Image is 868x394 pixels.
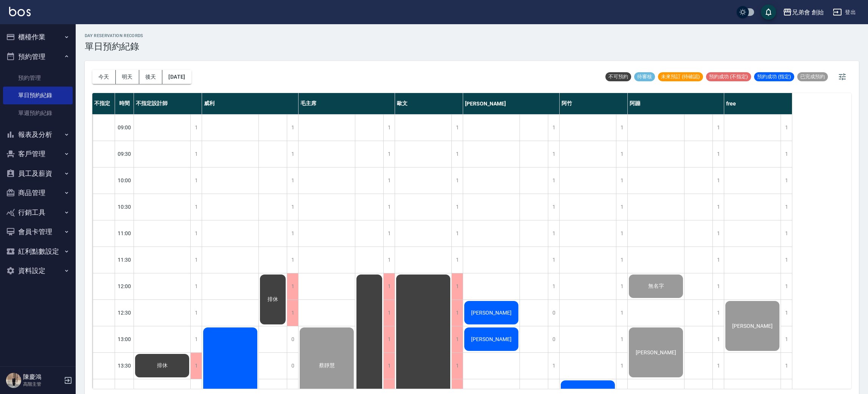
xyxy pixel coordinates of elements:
[383,273,395,299] div: 1
[139,70,163,84] button: 後天
[383,220,395,247] div: 1
[548,168,559,194] div: 1
[156,362,169,369] span: 排休
[383,141,395,167] div: 1
[781,273,792,299] div: 1
[383,326,395,352] div: 1
[605,73,631,80] span: 不可預約
[115,93,134,114] div: 時間
[712,194,724,220] div: 1
[115,194,134,220] div: 10:30
[451,115,463,141] div: 1
[548,273,559,299] div: 1
[548,194,559,220] div: 1
[383,115,395,141] div: 1
[115,220,134,247] div: 11:00
[761,5,776,20] button: save
[3,47,73,67] button: 預約管理
[85,33,143,38] h2: day Reservation records
[3,69,73,87] a: 預約管理
[616,353,627,379] div: 1
[115,352,134,379] div: 13:30
[3,164,73,183] button: 員工及薪資
[287,300,298,326] div: 1
[616,247,627,273] div: 1
[634,349,678,355] span: [PERSON_NAME]
[190,168,202,194] div: 1
[712,326,724,352] div: 1
[3,261,73,281] button: 資料設定
[616,194,627,220] div: 1
[712,115,724,141] div: 1
[470,310,513,316] span: [PERSON_NAME]
[781,115,792,141] div: 1
[317,362,336,369] span: 蔡靜慧
[287,141,298,167] div: 1
[451,247,463,273] div: 1
[451,326,463,352] div: 1
[616,273,627,299] div: 1
[115,299,134,326] div: 12:30
[115,141,134,167] div: 09:30
[134,93,202,114] div: 不指定設計師
[202,93,299,114] div: 威利
[115,167,134,194] div: 10:00
[731,323,774,329] span: [PERSON_NAME]
[724,93,792,114] div: free
[383,247,395,273] div: 1
[115,114,134,141] div: 09:00
[463,93,560,114] div: [PERSON_NAME]
[712,141,724,167] div: 1
[451,273,463,299] div: 1
[190,115,202,141] div: 1
[3,222,73,242] button: 會員卡管理
[712,168,724,194] div: 1
[23,373,62,381] h5: 陳慶鴻
[190,300,202,326] div: 1
[383,194,395,220] div: 1
[190,247,202,273] div: 1
[92,70,116,84] button: 今天
[628,93,724,114] div: 阿蹦
[190,220,202,247] div: 1
[616,300,627,326] div: 1
[3,27,73,47] button: 櫃檯作業
[3,242,73,261] button: 紅利點數設定
[712,300,724,326] div: 1
[23,381,62,388] p: 高階主管
[3,87,73,104] a: 單日預約紀錄
[287,194,298,220] div: 1
[190,326,202,352] div: 1
[85,41,143,52] h3: 單日預約紀錄
[115,247,134,273] div: 11:30
[781,141,792,167] div: 1
[797,73,828,80] span: 已完成預約
[634,73,655,80] span: 待審核
[6,373,21,388] img: Person
[451,194,463,220] div: 1
[647,283,666,290] span: 無名字
[190,194,202,220] div: 1
[616,115,627,141] div: 1
[830,5,859,19] button: 登出
[781,353,792,379] div: 1
[3,144,73,164] button: 客戶管理
[712,220,724,247] div: 1
[781,326,792,352] div: 1
[560,93,628,114] div: 阿竹
[712,353,724,379] div: 1
[162,70,191,84] button: [DATE]
[616,168,627,194] div: 1
[9,7,31,16] img: Logo
[116,70,139,84] button: 明天
[287,247,298,273] div: 1
[287,326,298,352] div: 0
[781,220,792,247] div: 1
[780,5,827,20] button: 兄弟會 創始
[190,141,202,167] div: 1
[706,73,751,80] span: 預約成功 (不指定)
[266,296,280,303] span: 排休
[287,273,298,299] div: 1
[383,300,395,326] div: 1
[548,300,559,326] div: 0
